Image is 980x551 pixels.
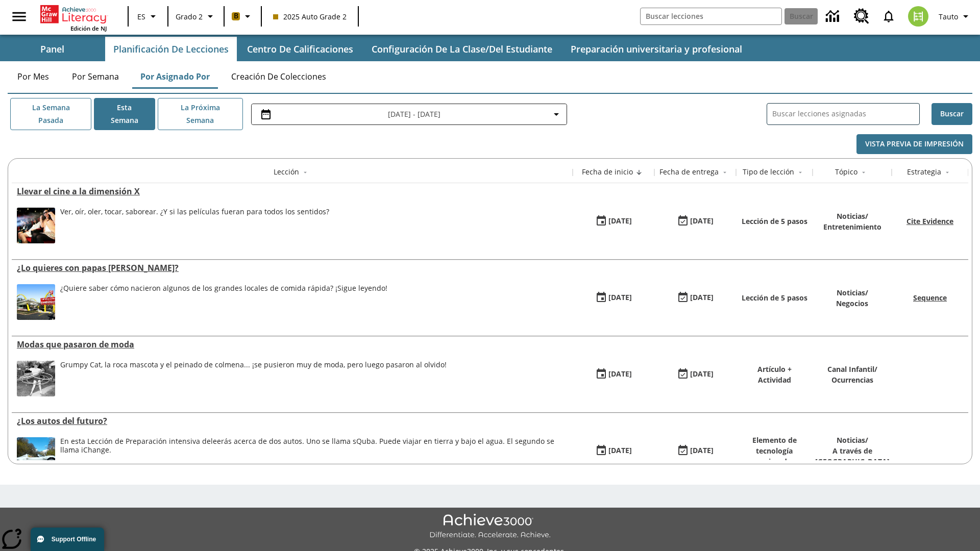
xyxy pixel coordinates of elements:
div: En esta Lección de Preparación intensiva de [60,437,568,455]
button: Sort [794,166,806,179]
span: 2025 Auto Grade 2 [273,11,347,22]
a: Notificaciones [875,3,902,30]
input: Buscar lecciones asignadas [772,107,919,121]
input: Buscar campo [641,8,781,24]
div: [DATE] [690,444,714,457]
img: foto en blanco y negro de una chica haciendo girar unos hula-hulas en la década de 1950 [17,361,55,396]
button: Sort [299,166,311,179]
button: Por mes [8,64,59,89]
button: 08/24/25: Último día en que podrá accederse la lección [673,212,717,231]
a: Centro de información [820,3,848,31]
div: ¿Quiere saber cómo nacieron algunos de los grandes locales de comida rápida? ¡Sigue leyendo! [60,284,387,293]
button: Por asignado por [132,64,218,89]
button: Vista previa de impresión [856,134,972,154]
svg: Collapse Date Range Filter [550,108,562,120]
button: Preparación universitaria y profesional [562,37,750,61]
button: Panel [1,37,103,61]
div: Tópico [835,167,857,177]
button: Buscar [932,103,972,125]
button: Planificación de lecciones [105,37,237,61]
button: Lenguaje: ES, Selecciona un idioma [132,7,164,26]
span: Tauto [939,11,958,22]
div: Grumpy Cat, la roca mascota y el peinado de colmena... ¡se pusieron muy de moda, pero luego pasar... [60,361,447,369]
button: Centro de calificaciones [239,37,361,61]
button: 07/19/25: Primer día en que estuvo disponible la lección [592,365,635,384]
span: Support Offline [52,536,96,543]
div: ¿Quiere saber cómo nacieron algunos de los grandes locales de comida rápida? ¡Sigue leyendo! [60,284,387,320]
a: ¿Lo quieres con papas fritas?, Lecciones [17,262,568,273]
img: Un automóvil de alta tecnología flotando en el agua. [17,437,55,473]
button: Por semana [64,64,127,89]
div: ¿Los autos del futuro? [17,415,568,427]
button: 07/03/26: Último día en que podrá accederse la lección [673,288,717,308]
button: Support Offline [31,528,104,551]
a: Cite Evidence [906,216,953,226]
p: Lección de 5 pasos [742,292,807,303]
div: Fecha de inicio [582,167,633,177]
a: Llevar el cine a la dimensión X, Lecciones [17,186,568,197]
button: Abrir el menú lateral [4,2,34,32]
div: Modas que pasaron de moda [17,339,568,350]
span: Grado 2 [176,11,203,22]
button: Seleccione el intervalo de fechas opción del menú [256,108,562,120]
testabrev: leerás acerca de dos autos. Uno se llama sQuba. Puede viajar en tierra y bajo el agua. El segundo... [60,436,554,455]
p: Lección de 5 pasos [742,216,807,227]
span: [DATE] - [DATE] [388,109,440,119]
img: Uno de los primeros locales de McDonald's, con el icónico letrero rojo y los arcos amarillos. [17,284,55,320]
p: A través de [GEOGRAPHIC_DATA] [815,445,890,467]
img: Achieve3000 Differentiate Accelerate Achieve [429,514,551,540]
div: Estrategia [907,167,941,177]
button: Grado: Grado 2, Elige un grado [171,7,220,26]
button: Perfil/Configuración [935,7,976,26]
div: [DATE] [608,368,632,381]
img: El panel situado frente a los asientos rocía con agua nebulizada al feliz público en un cine equi... [17,208,55,243]
button: 07/26/25: Primer día en que estuvo disponible la lección [592,288,635,308]
button: Esta semana [94,98,155,130]
div: Grumpy Cat, la roca mascota y el peinado de colmena... ¡se pusieron muy de moda, pero luego pasar... [60,361,447,396]
div: ¿Lo quieres con papas fritas? [17,262,568,273]
a: Sequence [913,293,947,303]
div: Lección [274,167,299,177]
p: Noticias / [815,435,890,445]
a: Modas que pasaron de moda, Lecciones [17,339,568,350]
div: Portada [40,3,107,32]
p: Ocurrencias [827,374,877,385]
button: Sort [941,166,953,179]
button: 06/30/26: Último día en que podrá accederse la lección [673,365,717,384]
div: Ver, oír, oler, tocar, saborear. ¿Y si las películas fueran para todos los sentidos? [60,208,329,216]
p: Canal Infantil / [827,364,877,374]
p: Noticias / [836,287,868,298]
p: Elemento de tecnología mejorada [741,435,807,467]
div: En esta Lección de Preparación intensiva de leerás acerca de dos autos. Uno se llama sQuba. Puede... [60,437,568,473]
div: [DATE] [608,444,632,457]
button: La próxima semana [158,98,243,130]
button: 08/18/25: Primer día en que estuvo disponible la lección [592,212,635,231]
p: Entretenimiento [823,221,881,232]
div: [DATE] [690,368,714,381]
div: [DATE] [608,215,632,228]
img: avatar image [908,6,928,27]
button: 08/01/26: Último día en que podrá accederse la lección [673,441,717,461]
button: Sort [633,166,645,179]
div: Ver, oír, oler, tocar, saborear. ¿Y si las películas fueran para todos los sentidos? [60,208,329,243]
button: 07/01/25: Primer día en que estuvo disponible la lección [592,441,635,461]
div: Tipo de lección [743,167,794,177]
div: Fecha de entrega [659,167,719,177]
button: La semana pasada [10,98,91,130]
a: Portada [40,4,107,24]
button: Creación de colecciones [223,64,334,89]
button: Escoja un nuevo avatar [902,3,935,30]
span: ES [137,11,145,22]
p: Artículo + Actividad [741,364,807,385]
a: ¿Los autos del futuro? , Lecciones [17,415,568,427]
div: Llevar el cine a la dimensión X [17,186,568,197]
button: Configuración de la clase/del estudiante [363,37,560,61]
button: Sort [719,166,731,179]
div: [DATE] [690,215,714,228]
a: Centro de recursos, Se abrirá en una pestaña nueva. [848,3,875,30]
span: Edición de NJ [70,24,107,32]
